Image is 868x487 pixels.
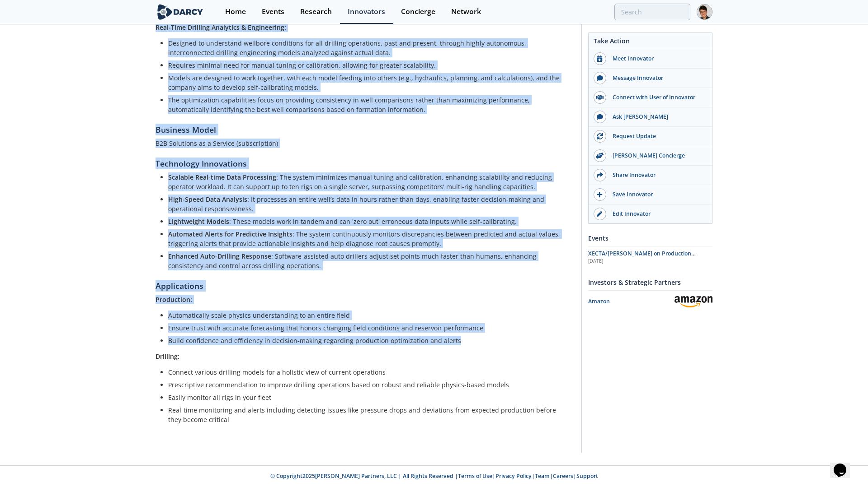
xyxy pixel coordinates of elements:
[168,405,569,424] li: Real-time monitoring and alerts including detecting issues like pressure drops and deviations fro...
[156,4,205,20] img: logo-wide.svg
[168,195,569,213] li: : It processes an entire well’s data in hours rather than days, enabling faster decision-making a...
[588,297,675,306] div: Amazon
[576,472,598,480] a: Support
[451,8,481,15] div: Network
[697,4,712,20] img: Profile
[606,190,708,199] div: Save Innovator
[589,36,712,49] div: Take Action
[300,8,332,15] div: Research
[156,280,575,292] h5: Applications
[606,152,708,160] div: [PERSON_NAME] Concierge
[830,451,859,478] iframe: chat widget
[168,380,569,390] li: Prescriptive recommendation to improve drilling operations based on robust and reliable physics-b...
[168,173,276,181] strong: Scalable Real-time Data Processing
[553,472,573,480] a: Careers
[588,258,712,265] div: [DATE]
[589,204,712,223] a: Edit Innovator
[168,393,569,402] li: Easily monitor all rigs in your fleet
[589,185,712,204] button: Save Innovator
[401,8,435,15] div: Concierge
[156,124,575,135] h5: Business Model
[675,296,712,307] img: Amazon
[156,158,575,169] h5: Technology Innovations
[495,472,532,480] a: Privacy Policy
[606,74,708,82] div: Message Innovator
[168,229,569,248] li: : The system continuously monitors discrepancies between predicted and actual values, triggering ...
[156,23,286,32] strong: Real-Time Drilling Analytics & Engineering:
[606,113,708,121] div: Ask [PERSON_NAME]
[168,252,271,260] strong: Enhanced Auto-Drilling Response
[156,352,179,361] strong: Drilling:
[606,93,708,102] div: Connect with User of Innovator
[156,139,575,148] p: B2B Solutions as a Service (subscription)
[588,250,712,274] span: XECTA/[PERSON_NAME] on Production Optimization in Unconventionals Through Self-Calibrated Models
[168,95,569,114] li: The optimization capabilities focus on providing consistency in well comparisons rather than maxi...
[168,60,569,70] li: Requires minimal need for manual tuning or calibration, allowing for greater scalability.
[606,55,708,63] div: Meet Innovator
[458,472,492,480] a: Terms of Use
[168,217,229,226] strong: Lightweight Models
[99,472,769,480] p: © Copyright 2025 [PERSON_NAME] Partners, LLC | All Rights Reserved | | | | |
[156,295,192,304] strong: Production:
[168,311,569,320] li: Automatically scale physics understanding to an entire field
[588,230,712,246] div: Events
[168,217,569,226] li: : These models work in tandem and can 'zero out' erroneous data inputs while self-calibrating.
[588,294,712,310] a: Amazon Amazon
[168,38,569,57] li: Designed to understand wellbore conditions for all drilling operations, past and present, through...
[168,195,247,204] strong: High-Speed Data Analysis
[168,251,569,270] li: : Software-assisted auto drillers adjust set points much faster than humans, enhancing consistenc...
[168,367,569,377] li: Connect various drilling models for a holistic view of current operations
[168,323,569,333] li: Ensure trust with accurate forecasting that honors changing field conditions and reservoir perfor...
[588,250,712,265] a: XECTA/[PERSON_NAME] on Production Optimization in Unconventionals Through Self-Calibrated Models ...
[606,171,708,179] div: Share Innovator
[535,472,550,480] a: Team
[588,274,712,290] div: Investors & Strategic Partners
[614,4,690,20] input: Advanced Search
[168,336,569,345] li: Build confidence and efficiency in decision-making regarding production optimization and alerts
[348,8,385,15] div: Innovators
[225,8,246,15] div: Home
[606,210,708,218] div: Edit Innovator
[168,230,292,238] strong: Automated Alerts for Predictive Insights
[606,132,708,140] div: Request Update
[168,172,569,191] li: : The system minimizes manual tuning and calibration, enhancing scalability and reducing operator...
[262,8,284,15] div: Events
[168,73,569,92] li: Models are designed to work together, with each model feeding into others (e.g., hydraulics, plan...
